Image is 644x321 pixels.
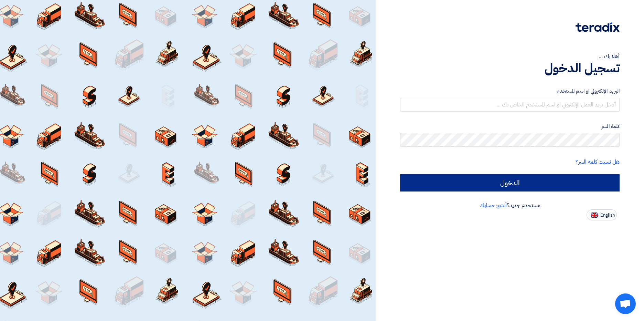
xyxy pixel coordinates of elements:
[400,52,620,61] div: أهلا بك ...
[400,87,620,95] label: البريد الإلكتروني او اسم المستخدم
[587,209,617,220] button: English
[600,213,615,218] span: English
[591,213,598,218] img: en-US.png
[400,98,620,112] input: أدخل بريد العمل الإلكتروني او اسم المستخدم الخاص بك ...
[400,201,620,209] div: مستخدم جديد؟
[400,123,620,131] label: كلمة السر
[576,158,620,166] a: هل نسيت كلمة السر؟
[615,293,636,314] div: Open chat
[576,22,620,32] img: Teradix logo
[400,174,620,191] input: الدخول
[480,201,507,209] a: أنشئ حسابك
[400,61,620,76] h1: تسجيل الدخول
